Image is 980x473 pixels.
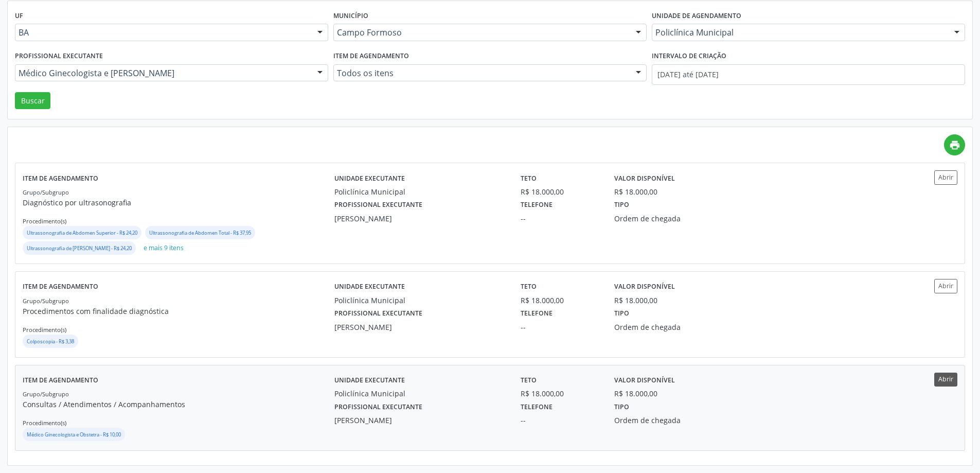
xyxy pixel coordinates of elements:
[15,92,50,110] button: Buscar
[652,8,741,24] label: Unidade de agendamento
[337,27,626,38] span: Campo Formoso
[521,170,537,186] label: Teto
[949,139,960,151] i: print
[655,27,944,38] span: Policlínica Municipal
[614,279,675,295] label: Valor disponível
[521,306,553,322] label: Telefone
[521,279,537,295] label: Teto
[521,415,599,426] div: --
[614,295,657,306] div: R$ 18.000,00
[334,306,422,322] label: Profissional executante
[521,399,553,415] label: Telefone
[337,68,626,78] span: Todos os itens
[23,326,66,334] small: Procedimento(s)
[521,213,599,224] div: --
[614,186,657,197] div: R$ 18.000,00
[15,48,103,64] label: Profissional executante
[27,338,74,345] small: Colposcopia - R$ 3,38
[23,419,66,427] small: Procedimento(s)
[334,322,507,332] div: [PERSON_NAME]
[934,373,957,387] button: Abrir
[23,306,334,317] p: Procedimentos com finalidade diagnóstica
[23,217,66,225] small: Procedimento(s)
[334,295,507,306] div: Policlínica Municipal
[333,8,368,24] label: Município
[614,306,629,322] label: Tipo
[334,213,507,224] div: [PERSON_NAME]
[139,241,188,255] button: e mais 9 itens
[614,322,740,332] div: Ordem de chegada
[19,27,307,38] span: BA
[27,230,137,236] small: Ultrassonografia de Abdomen Superior - R$ 24,20
[334,388,507,399] div: Policlínica Municipal
[334,279,405,295] label: Unidade executante
[23,399,334,410] p: Consultas / Atendimentos / Acompanhamentos
[334,186,507,197] div: Policlínica Municipal
[614,388,657,399] div: R$ 18.000,00
[614,213,740,224] div: Ordem de chegada
[23,297,69,305] small: Grupo/Subgrupo
[614,373,675,389] label: Valor disponível
[27,431,121,438] small: Médico Ginecologista e Obstetra - R$ 10,00
[334,373,405,389] label: Unidade executante
[934,279,957,293] button: Abrir
[23,390,69,398] small: Grupo/Subgrupo
[521,295,599,306] div: R$ 18.000,00
[614,170,675,186] label: Valor disponível
[944,134,965,155] a: print
[149,230,251,236] small: Ultrassonografia de Abdomen Total - R$ 37,95
[334,399,422,415] label: Profissional executante
[23,373,98,389] label: Item de agendamento
[521,186,599,197] div: R$ 18.000,00
[27,245,132,252] small: Ultrassonografia de [PERSON_NAME] - R$ 24,20
[334,197,422,213] label: Profissional executante
[614,399,629,415] label: Tipo
[934,170,957,184] button: Abrir
[334,170,405,186] label: Unidade executante
[652,64,965,85] input: Selecione um intervalo
[521,388,599,399] div: R$ 18.000,00
[614,197,629,213] label: Tipo
[19,68,307,78] span: Médico Ginecologista e [PERSON_NAME]
[652,48,726,64] label: Intervalo de criação
[23,188,69,196] small: Grupo/Subgrupo
[521,322,599,332] div: --
[23,170,98,186] label: Item de agendamento
[334,415,507,426] div: [PERSON_NAME]
[23,279,98,295] label: Item de agendamento
[333,48,409,64] label: Item de agendamento
[521,197,553,213] label: Telefone
[15,8,23,24] label: UF
[614,415,740,426] div: Ordem de chegada
[23,197,334,208] p: Diagnóstico por ultrasonografia
[521,373,537,389] label: Teto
